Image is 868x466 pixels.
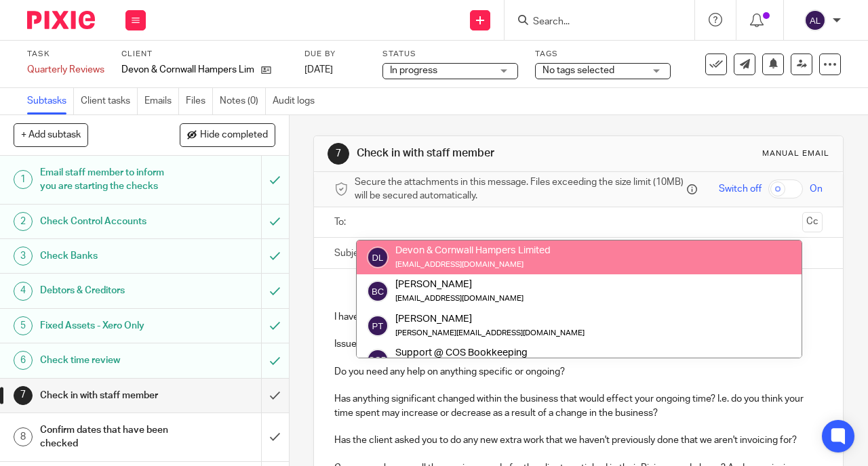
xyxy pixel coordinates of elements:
[719,182,762,196] span: Switch off
[334,392,823,420] p: Has anything significant changed within the business that would effect your ongoing time? I.e. do...
[367,315,389,337] img: svg%3E
[14,247,33,266] div: 3
[367,280,389,302] img: svg%3E
[328,143,349,165] div: 7
[802,212,823,232] button: Cc
[14,351,33,370] div: 6
[14,282,33,301] div: 4
[395,346,528,360] div: Support @ COS Bookkeeping
[304,49,366,60] label: Due by
[144,88,179,114] a: Emails
[40,246,178,266] h1: Check Banks
[273,88,321,114] a: Audit logs
[390,66,437,75] span: In progress
[395,278,524,291] div: [PERSON_NAME]
[357,146,608,161] h1: Check in with staff member
[304,65,333,75] span: [DATE]
[180,123,275,146] button: Hide completed
[27,88,74,114] a: Subtasks
[121,63,254,77] p: Devon & Cornwall Hampers Limited
[395,329,585,337] small: [PERSON_NAME][EMAIL_ADDRESS][DOMAIN_NAME]
[81,88,138,114] a: Client tasks
[355,175,684,203] span: Secure the attachments in this message. Files exceeding the size limit (10MB) will be secured aut...
[532,16,654,28] input: Search
[535,49,671,60] label: Tags
[40,163,178,197] h1: Email staff member to inform you are starting the checks
[334,365,823,379] p: Do you need any help on anything specific or ongoing?
[14,427,33,446] div: 8
[334,215,349,229] label: To:
[395,295,524,302] small: [EMAIL_ADDRESS][DOMAIN_NAME]
[40,211,178,232] h1: Check Control Accounts
[367,247,389,268] img: svg%3E
[121,49,288,60] label: Client
[186,88,213,114] a: Files
[14,212,33,231] div: 2
[14,316,33,335] div: 5
[200,130,268,141] span: Hide completed
[40,350,178,370] h1: Check time review
[14,123,88,146] button: + Add subtask
[40,280,178,301] h1: Debtors & Creditors
[804,9,826,31] img: svg%3E
[40,420,178,454] h1: Confirm dates that have been checked
[395,244,551,257] div: Devon & Cornwall Hampers Limited
[367,349,389,370] img: svg%3E
[27,49,104,60] label: Task
[395,312,585,325] div: [PERSON_NAME]
[220,88,266,114] a: Notes (0)
[334,310,823,324] p: I have done the quarterly review on Devon & Cornwall Hampers Limited.
[14,386,33,405] div: 7
[14,170,33,189] div: 1
[334,337,823,351] p: Issues raised:
[382,49,518,60] label: Status
[810,182,823,196] span: On
[27,63,104,77] div: Quarterly Reviews
[762,148,829,159] div: Manual email
[334,433,823,447] p: Has the client asked you to do any new extra work that we haven't previously done that we aren't ...
[27,11,95,29] img: Pixie
[395,261,524,268] small: [EMAIL_ADDRESS][DOMAIN_NAME]
[542,66,614,75] span: No tags selected
[334,247,370,260] label: Subject:
[40,316,178,336] h1: Fixed Assets - Xero Only
[40,385,178,406] h1: Check in with staff member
